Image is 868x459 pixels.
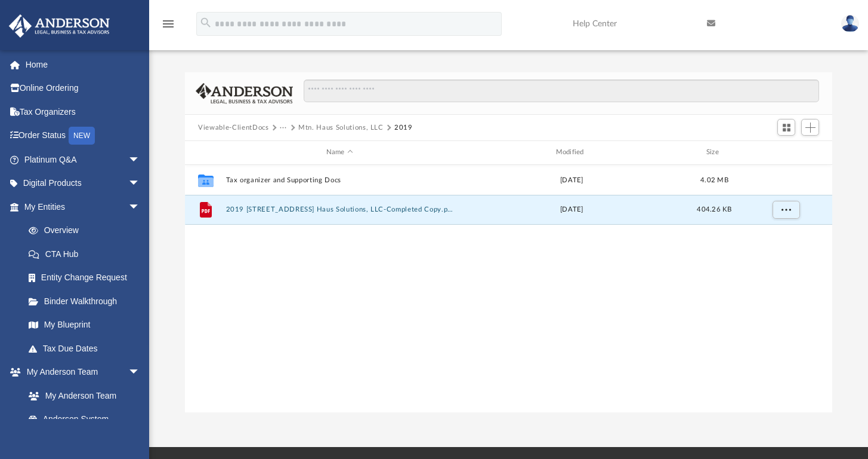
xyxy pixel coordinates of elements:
div: Modified [458,147,685,158]
a: My Entitiesarrow_drop_down [8,195,158,219]
a: My Anderson Teamarrow_drop_down [8,360,152,384]
img: Anderson Advisors Platinum Portal [5,14,113,38]
a: Tax Due Dates [17,336,158,360]
button: 2019 [394,123,413,133]
div: grid [185,165,832,413]
button: 2019 [STREET_ADDRESS] Haus Solutions, LLC-Completed Copy.pdf [226,206,453,213]
a: Home [8,53,158,76]
a: My Anderson Team [17,384,146,408]
div: id [190,147,220,158]
div: NEW [69,127,95,145]
a: Binder Walkthrough [17,289,158,313]
button: Mtn. Haus Solutions, LLC [298,123,384,133]
a: Online Ordering [8,76,158,100]
img: User Pic [841,15,859,32]
a: Digital Productsarrow_drop_down [8,172,158,195]
span: arrow_drop_down [128,148,152,172]
button: Add [801,119,819,136]
button: Viewable-ClientDocs [198,123,268,133]
div: id [744,147,827,158]
a: Entity Change Request [17,266,158,290]
div: [DATE] [458,175,685,185]
i: search [199,16,212,29]
input: Search files and folders [304,79,819,102]
i: menu [161,17,175,31]
a: CTA Hub [17,242,158,266]
button: ··· [280,123,288,133]
button: Tax organizer and Supporting Docs [226,176,453,184]
div: [DATE] [458,204,685,215]
span: 4.02 MB [700,176,728,183]
a: Tax Organizers [8,100,158,124]
span: 404.26 KB [697,206,732,213]
span: arrow_drop_down [128,195,152,219]
div: Name [226,147,453,158]
button: Switch to Grid View [777,119,795,136]
a: Order StatusNEW [8,124,158,148]
a: Overview [17,219,158,243]
a: Platinum Q&Aarrow_drop_down [8,148,158,172]
a: menu [161,23,175,31]
div: Size [691,147,739,158]
span: arrow_drop_down [128,360,152,385]
span: arrow_drop_down [128,172,152,196]
button: More options [773,201,800,219]
a: My Blueprint [17,313,152,337]
a: Anderson System [17,408,152,432]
